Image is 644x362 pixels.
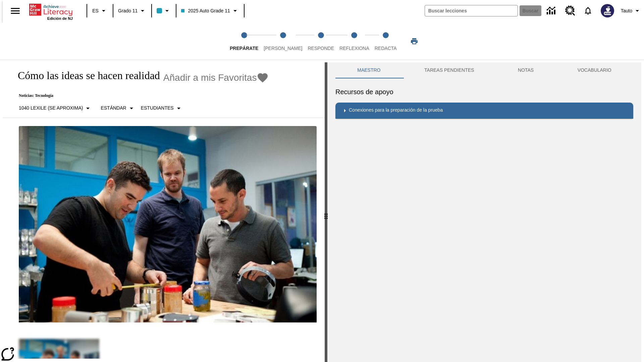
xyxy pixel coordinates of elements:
p: 1040 Lexile (Se aproxima) [19,105,83,112]
p: Conexiones para la preparación de la prueba [349,107,443,115]
button: Responde step 3 of 5 [302,23,339,60]
p: Noticias: Tecnología [11,93,269,98]
span: Reflexiona [339,46,369,51]
button: Imprimir [404,35,425,47]
button: Redacta step 5 of 5 [369,23,402,60]
span: Tauto [621,7,632,14]
button: Abrir el menú lateral [5,1,25,21]
span: Edición de NJ [47,16,73,20]
a: Centro de recursos, Se abrirá en una pestaña nueva. [561,2,579,20]
button: Prepárate step 1 of 5 [224,23,264,60]
button: Seleccione Lexile, 1040 Lexile (Se aproxima) [16,102,95,114]
span: Prepárate [230,46,258,51]
h6: Recursos de apoyo [335,86,633,97]
p: Estudiantes [141,105,174,112]
span: ES [92,7,99,14]
button: Maestro [335,62,402,78]
div: Conexiones para la preparación de la prueba [335,103,633,119]
button: Seleccionar estudiante [138,102,185,114]
button: Añadir a mis Favoritas - Cómo las ideas se hacen realidad [163,72,269,83]
button: Lenguaje: ES, Selecciona un idioma [89,5,111,17]
span: Añadir a mis Favoritas [163,72,257,83]
a: Centro de información [543,2,561,20]
p: Estándar [101,105,126,112]
div: Instructional Panel Tabs [335,62,633,78]
img: Avatar [601,4,614,17]
div: activity [327,62,641,362]
button: Clase: 2025 Auto Grade 11, Selecciona una clase [178,5,241,17]
span: Grado 11 [118,7,138,14]
div: reading [3,62,325,359]
button: El color de la clase es azul claro. Cambiar el color de la clase. [154,5,174,17]
button: Grado: Grado 11, Elige un grado [115,5,149,17]
img: El fundador de Quirky, Ben Kaufman prueba un nuevo producto con un compañero de trabajo, Gaz Brow... [19,126,317,322]
button: Reflexiona step 4 of 5 [334,23,375,60]
div: Portada [29,2,73,20]
button: NOTAS [496,62,556,78]
button: Escoja un nuevo avatar [597,2,618,19]
a: Notificaciones [579,2,597,19]
span: Redacta [375,46,397,51]
button: Lee step 2 of 5 [258,23,308,60]
button: Tipo de apoyo, Estándar [98,102,138,114]
div: Pulsa la tecla de intro o la barra espaciadora y luego presiona las flechas de derecha e izquierd... [325,62,327,362]
span: Responde [308,46,334,51]
button: VOCABULARIO [555,62,633,78]
input: Buscar campo [425,5,518,16]
button: Perfil/Configuración [618,5,644,17]
button: TAREAS PENDIENTES [402,62,496,78]
span: [PERSON_NAME] [264,46,302,51]
h1: Cómo las ideas se hacen realidad [11,69,160,82]
span: 2025 Auto Grade 11 [181,7,230,14]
